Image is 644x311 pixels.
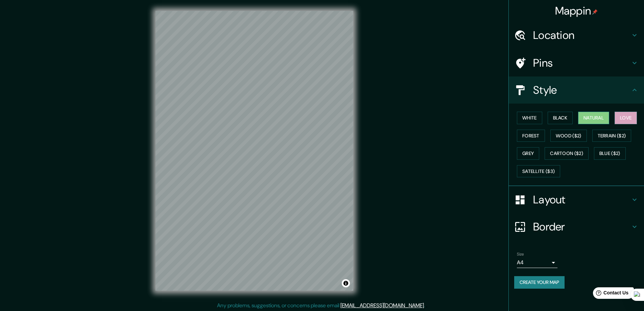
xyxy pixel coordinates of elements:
h4: Style [533,83,630,97]
button: White [517,112,542,124]
label: Size [517,251,524,257]
button: Blue ($2) [594,147,626,160]
p: Any problems, suggestions, or concerns please email . [217,302,425,310]
div: Border [509,213,644,240]
div: Layout [509,186,644,213]
div: Pins [509,49,644,76]
h4: Location [533,28,630,42]
h4: Pins [533,56,630,70]
iframe: Help widget launcher [584,285,637,304]
button: Create your map [514,276,565,289]
h4: Mappin [555,4,598,18]
canvas: Map [156,11,353,291]
button: Natural [578,112,609,124]
h4: Border [533,220,630,234]
button: Terrain ($2) [592,130,631,142]
img: pin-icon.png [592,9,598,15]
div: Style [509,76,644,104]
button: Grey [517,147,539,160]
button: Forest [517,130,545,142]
button: Wood ($2) [550,130,587,142]
button: Toggle attribution [342,279,350,287]
div: A4 [517,257,557,268]
button: Black [548,112,573,124]
a: [EMAIL_ADDRESS][DOMAIN_NAME] [340,302,424,309]
div: . [425,302,426,310]
button: Satellite ($3) [517,165,560,178]
button: Cartoon ($2) [545,147,589,160]
button: Love [615,112,637,124]
div: Location [509,22,644,49]
h4: Layout [533,193,630,206]
div: . [426,302,427,310]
